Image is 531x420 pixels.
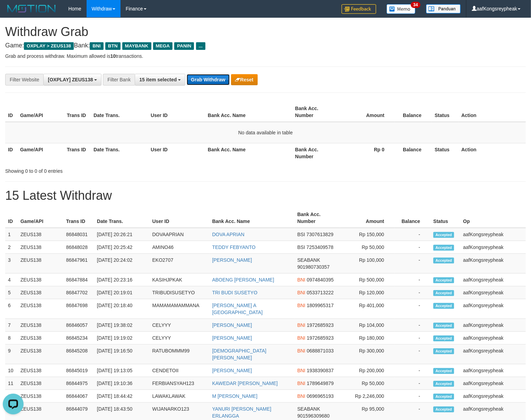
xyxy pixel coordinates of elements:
td: 8 [5,332,18,345]
td: Rp 200,000 [340,364,395,377]
th: Game/API [17,102,64,122]
span: Accepted [433,348,454,354]
td: 86847702 [63,286,94,299]
span: BNI [297,348,305,354]
h1: Withdraw Grab [5,25,526,39]
th: Balance [395,143,432,163]
button: Grab Withdraw [187,74,229,85]
td: 3 [5,254,18,274]
td: ZEUS138 [18,286,63,299]
th: Rp 0 [339,143,395,163]
td: 86848028 [63,241,94,254]
th: Status [432,143,459,163]
th: Amount [339,102,395,122]
span: SEABANK [297,257,320,263]
td: 7 [5,319,18,332]
td: - [395,390,431,403]
td: aafKongsreypheak [460,364,526,377]
span: 34 [411,2,420,8]
td: CELYYY [150,332,210,345]
td: aafKongsreypheak [460,228,526,241]
th: Game/API [18,208,63,228]
td: aafKongsreypheak [460,390,526,403]
a: YANURI [PERSON_NAME] ERLANGGA [212,406,272,419]
span: Accepted [433,323,454,329]
td: MAMAMAMAMMANA [150,299,210,319]
span: Copy 0974840395 to clipboard [307,277,334,283]
a: DOVA APRIAN [212,232,245,237]
td: ZEUS138 [18,390,63,403]
button: Open LiveChat chat widget [3,3,24,24]
td: 12 [5,390,18,403]
td: aafKongsreypheak [460,274,526,286]
td: FERBIANSYAH123 [150,377,210,390]
td: - [395,319,431,332]
a: [PERSON_NAME] [212,335,252,341]
th: Status [431,208,460,228]
td: aafKongsreypheak [460,345,526,364]
td: KASIHJPKAK [150,274,210,286]
th: Trans ID [63,208,94,228]
span: Accepted [433,232,454,238]
td: RATUBOMMM99 [150,345,210,364]
td: Rp 300,000 [340,345,395,364]
td: [DATE] 19:19:02 [94,332,150,345]
span: Copy 0688871033 to clipboard [307,348,334,354]
span: SEABANK [297,406,320,412]
span: Accepted [433,245,454,251]
a: KAWEDAR [PERSON_NAME] [212,381,278,386]
span: Copy 7307613829 to clipboard [307,232,334,237]
span: Accepted [433,290,454,296]
td: TRIBUDISUSETYO [150,286,210,299]
th: Date Trans. [91,143,148,163]
td: ZEUS138 [18,332,63,345]
td: [DATE] 20:23:16 [94,274,150,286]
td: [DATE] 19:10:36 [94,377,150,390]
td: aafKongsreypheak [460,319,526,332]
td: - [395,345,431,364]
td: 1 [5,228,18,241]
td: AMINO46 [150,241,210,254]
td: Rp 500,000 [340,274,395,286]
td: 10 [5,364,18,377]
span: Accepted [433,336,454,341]
td: Rp 2,246,000 [340,390,395,403]
td: 86845019 [63,364,94,377]
th: Bank Acc. Number [292,102,339,122]
span: Copy 1809965317 to clipboard [307,303,334,308]
td: 4 [5,274,18,286]
th: Status [432,102,459,122]
button: 15 item selected [135,74,185,86]
span: Accepted [433,303,454,309]
span: BNI [297,393,305,399]
div: Showing 0 to 0 of 0 entries [5,165,216,175]
td: [DATE] 19:16:50 [94,345,150,364]
span: Accepted [433,368,454,374]
a: TRI BUDI SUSETYO [212,290,258,295]
span: Copy 1972685923 to clipboard [307,322,334,328]
span: Accepted [433,394,454,400]
span: MAYBANK [122,42,151,50]
td: Rp 50,000 [340,377,395,390]
td: [DATE] 20:25:42 [94,241,150,254]
td: aafKongsreypheak [460,254,526,274]
span: BSI [297,232,305,237]
span: ... [196,42,205,50]
td: [DATE] 20:18:40 [94,299,150,319]
td: 86848031 [63,228,94,241]
a: [PERSON_NAME] [212,257,252,263]
td: 86847961 [63,254,94,274]
th: Bank Acc. Name [210,208,295,228]
th: Bank Acc. Name [205,102,292,122]
a: [DEMOGRAPHIC_DATA][PERSON_NAME] [212,348,267,360]
td: EKO2707 [150,254,210,274]
th: User ID [148,143,205,163]
td: - [395,332,431,345]
a: TEDDY FEBYANTO [212,244,256,250]
span: Copy 901980730357 to clipboard [297,264,329,270]
td: 86847884 [63,274,94,286]
p: Grab and process withdraw. Maximum allowed is transactions. [5,53,526,60]
span: Accepted [433,406,454,412]
td: 2 [5,241,18,254]
span: BTN [105,42,121,50]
